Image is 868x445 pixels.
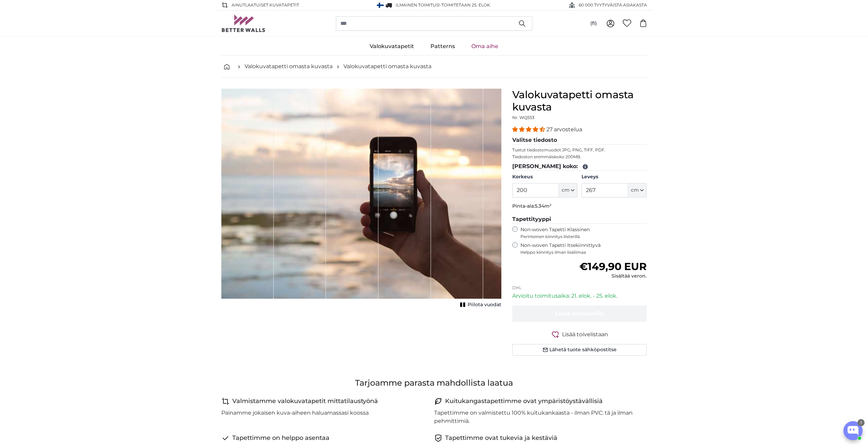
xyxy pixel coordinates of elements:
[232,433,329,443] h4: Tapettimme on helppo asentaa
[512,330,647,339] button: Lisää toivelistaan
[512,306,647,322] button: Lisää ostoskoriin
[579,260,647,273] span: €149,90 EUR
[440,2,491,8] span: -
[232,397,378,406] h4: Valmistamme valokuvatapetit mittatilaustyönä
[582,174,647,180] label: Leveys
[857,419,865,426] div: 1
[458,300,501,310] button: Piilota vuodat
[628,183,647,197] button: cm
[396,2,440,8] span: Ilmainen toimitus!
[221,56,647,78] nav: breadcrumbs
[343,62,431,71] a: Valokuvatapetti omasta kuvasta
[520,242,647,255] label: Non-woven Tapetti Itsekiinnittyvä
[377,3,384,8] img: Suomi
[434,409,642,425] p: Tapettimme on valmistettu 100% kuitukankaasta - ilman PVC: tä ja ilman pehmittimiä.
[512,344,647,356] button: Lähetä tuote sähköpostitse
[463,38,506,55] a: Oma aihe
[512,203,647,210] p: Pinta-ala:
[520,250,647,255] span: Helppo kiinnitys ilman lisäliimaa
[245,62,333,71] a: Valokuvatapetti omasta kuvasta
[585,17,602,30] button: (fi)
[559,183,577,197] button: cm
[520,234,647,239] span: Perinteinen kiinnitys liisterillä
[512,115,534,120] span: Nr. WQ553
[512,89,647,113] h1: Valokuvatapetti omasta kuvasta
[512,154,647,160] p: Tiedoston enimmäiskoko 200MB.
[512,174,577,180] label: Korkeus
[221,89,501,310] div: 1 of 1
[468,301,501,308] span: Piilota vuodat
[562,187,570,194] span: cm
[221,15,266,32] img: Betterwalls
[512,285,647,291] p: DHL
[512,215,647,224] legend: Tapettityyppi
[441,2,491,8] span: Toimitetaan 25. elok.
[555,310,604,317] span: Lisää ostoskoriin
[520,226,647,239] label: Non-woven Tapetti Klassinen
[562,330,608,339] span: Lisää toivelistaan
[512,136,647,145] legend: Valitse tiedosto
[422,38,463,55] a: Patterns
[546,126,582,133] span: 27 arvostelua
[221,377,647,388] h3: Tarjoamme parasta mahdollista laatua
[512,292,647,300] p: Arvioitu toimitusaika: 21. elok. - 25. elok.
[631,187,639,194] span: cm
[579,273,647,280] div: Sisältää veron.
[512,147,647,153] p: Tuetut tiedostomuodot JPG, PNG, TIFF, PDF.
[221,409,369,417] p: Painamme jokaisen kuva-aiheen haluamassasi koossa
[362,38,422,55] a: Valokuvatapetit
[579,2,647,8] span: 60 000 TYYTYVÄISTÄ ASIAKASTA
[445,397,603,406] h4: Kuitukangastapettimme ovat ympäristöystävällisiä
[512,162,647,171] legend: [PERSON_NAME] koko:
[843,421,863,440] button: Open chatbox
[535,203,551,209] span: 5.34m²
[512,126,546,133] span: 4.41 stars
[445,433,557,443] h4: Tapettimme ovat tukevia ja kestäviä
[232,2,299,8] span: AINUTLAATUISET Kuvatapetit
